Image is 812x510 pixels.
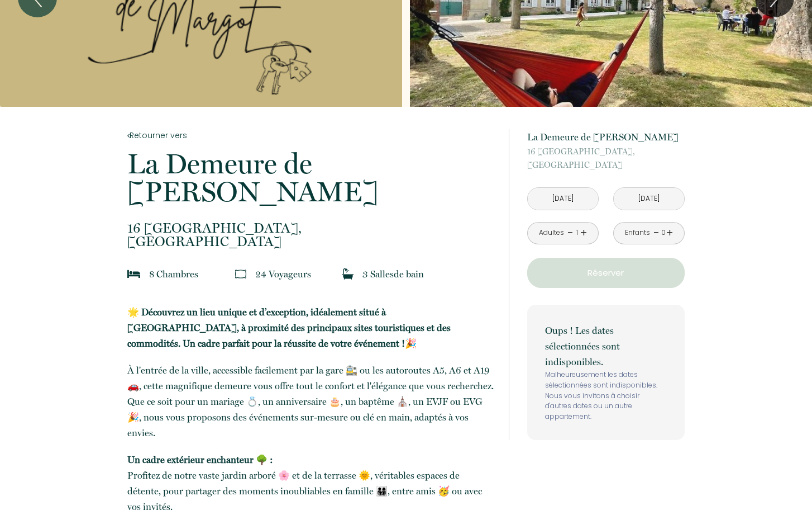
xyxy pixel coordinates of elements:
div: 0 [661,228,666,238]
a: - [653,224,660,242]
p: À l'entrée de la ville, accessible facilement par la gare 🚉 ou les autoroutes A5, A6 et A19 🚗, ce... [127,362,494,441]
strong: Un cadre extérieur enchanteur 🌳 : [127,454,273,465]
input: Arrivée [528,188,598,210]
div: Adultes [539,228,564,238]
p: 3 Salle de bain [362,266,424,282]
p: Malheureusement les dates sélectionnées sont indisponibles. Nous vous invitons à choisir d'autres... [545,370,667,422]
span: s [307,268,311,280]
button: Réserver [527,258,685,288]
p: 24 Voyageur [255,266,311,282]
strong: 🌟 Découvrez un lieu unique et d’exception, idéalement situé à [GEOGRAPHIC_DATA], à proximité des ... [127,306,451,349]
input: Départ [614,188,684,210]
p: [GEOGRAPHIC_DATA] [127,221,494,248]
a: + [666,224,673,242]
a: Retourner vers [127,129,494,141]
p: Réserver [531,266,681,280]
div: 1 [574,228,580,238]
div: Enfants [625,228,650,238]
p: Oups ! Les dates sélectionnées sont indisponibles. [545,323,667,370]
img: guests [235,268,246,280]
p: 8 Chambre [149,266,198,282]
span: s [390,268,394,280]
p: 🎉 [127,304,494,351]
span: s [194,268,198,280]
p: La Demeure de [PERSON_NAME] [527,129,685,145]
span: 16 [GEOGRAPHIC_DATA], [527,145,685,158]
a: - [567,224,574,242]
span: 16 [GEOGRAPHIC_DATA], [127,221,494,235]
p: La Demeure de [PERSON_NAME] [127,150,494,206]
a: + [580,224,587,242]
p: [GEOGRAPHIC_DATA] [527,145,685,172]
